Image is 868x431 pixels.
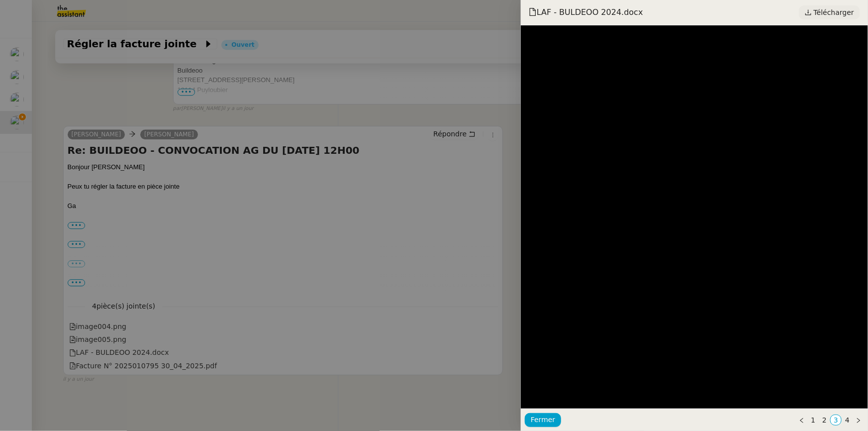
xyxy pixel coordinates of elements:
[842,415,853,425] a: 4
[819,415,830,426] li: 2
[842,415,853,426] li: 4
[807,415,819,426] li: 1
[531,414,555,426] span: Fermer
[819,415,830,425] a: 2
[799,5,860,19] a: Télécharger
[525,413,561,427] button: Fermer
[814,6,854,19] span: Télécharger
[796,415,807,426] button: Page précédente
[830,415,842,426] li: 3
[853,415,864,426] button: Page suivante
[831,415,841,425] a: 3
[529,7,643,18] span: LAF - BULDEOO 2024.docx
[808,415,818,425] a: 1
